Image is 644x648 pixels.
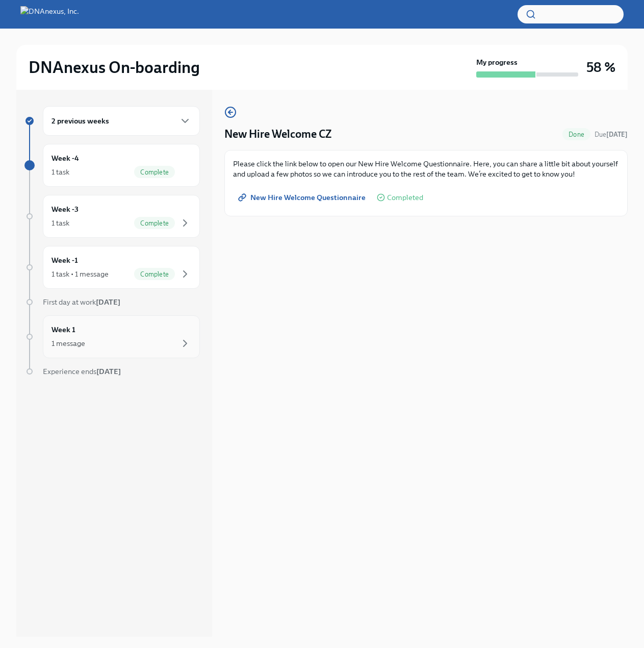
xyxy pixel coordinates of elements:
[24,246,200,289] a: Week -11 task • 1 messageComplete
[387,194,423,202] span: Completed
[476,57,518,67] strong: My progress
[233,187,373,208] a: New Hire Welcome Questionnaire
[51,204,79,215] h6: Week -3
[51,324,75,335] h6: Week 1
[224,127,331,142] h4: New Hire Welcome CZ
[595,131,628,138] span: Due
[43,106,200,136] div: 2 previous weeks
[51,269,109,279] div: 1 task • 1 message
[51,255,78,266] h6: Week -1
[24,195,200,238] a: Week -31 taskComplete
[134,270,175,278] span: Complete
[606,131,628,138] strong: [DATE]
[96,297,120,307] strong: [DATE]
[134,219,175,227] span: Complete
[24,297,200,307] a: First day at work[DATE]
[24,144,200,187] a: Week -41 taskComplete
[586,58,615,77] h3: 58 %
[51,167,69,177] div: 1 task
[595,130,628,139] span: September 29th, 2025 17:00
[43,297,120,307] span: First day at work
[96,367,121,376] strong: [DATE]
[20,6,79,22] img: DNAnexus, Inc.
[240,192,366,203] span: New Hire Welcome Questionnaire
[51,115,109,127] h6: 2 previous weeks
[51,218,69,228] div: 1 task
[29,57,200,78] h2: DNAnexus On-boarding
[562,131,590,138] span: Done
[43,367,121,376] span: Experience ends
[24,315,200,358] a: Week 11 message
[233,159,619,179] p: Please click the link below to open our New Hire Welcome Questionnaire. Here, you can share a lit...
[51,338,85,348] div: 1 message
[51,153,79,164] h6: Week -4
[134,168,175,176] span: Complete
